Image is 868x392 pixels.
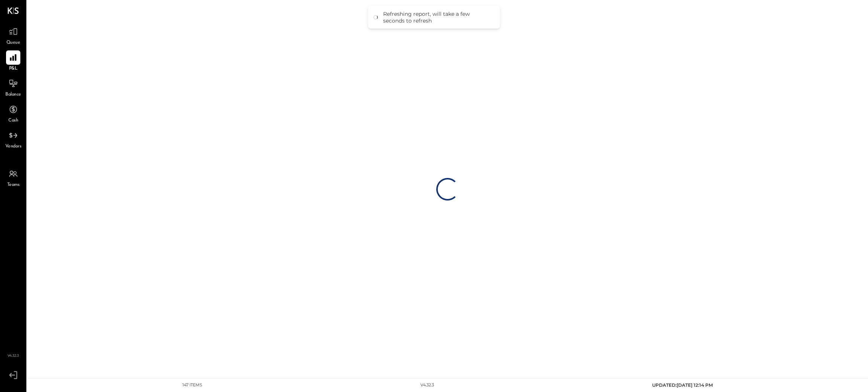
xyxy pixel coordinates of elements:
a: Teams [0,167,26,188]
span: P&L [9,65,18,72]
span: UPDATED: [DATE] 12:14 PM [652,382,713,388]
a: Vendors [0,128,26,150]
div: 147 items [182,382,202,388]
a: P&L [0,50,26,72]
span: Balance [5,91,21,98]
a: Balance [0,76,26,98]
a: Queue [0,24,26,46]
span: Teams [7,182,20,188]
span: Cash [8,117,18,124]
div: Refreshing report, will take a few seconds to refresh [383,11,492,24]
a: Cash [0,102,26,124]
div: v 4.32.3 [420,382,434,388]
span: Queue [6,40,20,46]
span: Vendors [5,143,21,150]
